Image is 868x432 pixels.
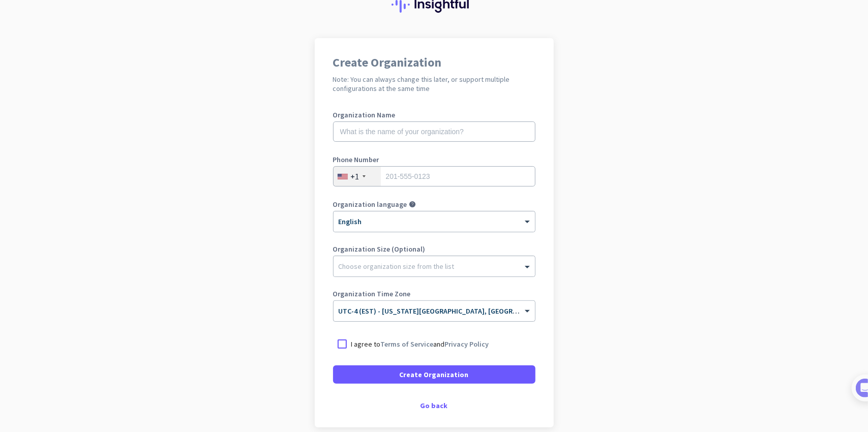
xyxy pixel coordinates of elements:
[333,245,535,253] label: Organization Size (Optional)
[333,156,535,163] label: Phone Number
[409,201,416,208] i: help
[333,121,535,142] input: What is the name of your organization?
[400,369,469,380] span: Create Organization
[381,340,434,349] a: Terms of Service
[333,201,407,208] label: Organization language
[333,402,535,409] div: Go back
[333,111,535,118] label: Organization Name
[333,75,535,93] h2: Note: You can always change this later, or support multiple configurations at the same time
[351,339,489,349] p: I agree to and
[333,56,535,69] h1: Create Organization
[351,171,360,181] div: +1
[445,340,489,349] a: Privacy Policy
[333,290,535,297] label: Organization Time Zone
[333,365,535,384] button: Create Organization
[333,166,535,187] input: 201-555-0123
